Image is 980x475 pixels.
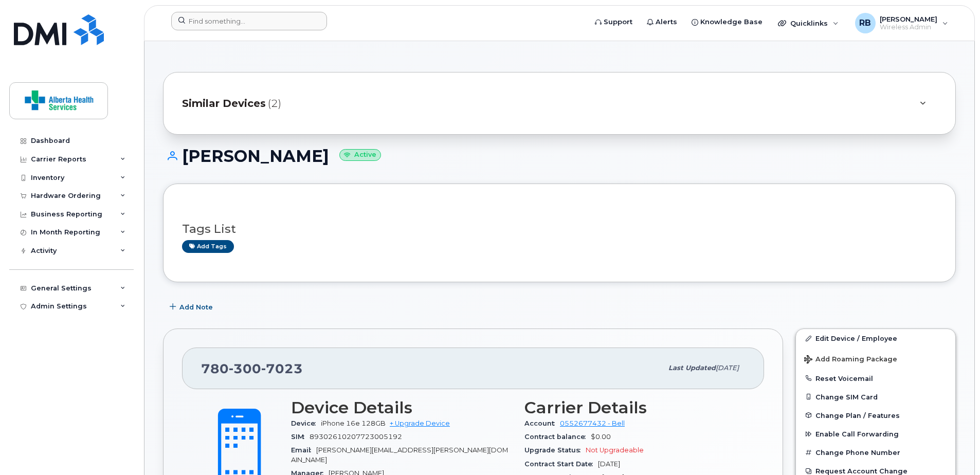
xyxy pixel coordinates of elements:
[796,329,955,348] a: Edit Device / Employee
[321,419,386,427] span: iPhone 16e 128GB
[524,446,586,454] span: Upgrade Status
[796,348,955,369] button: Add Roaming Package
[591,433,611,441] span: $0.00
[524,398,746,417] h3: Carrier Details
[796,369,955,388] button: Reset Voicemail
[560,419,625,427] a: 0552677432 - Bell
[796,443,955,462] button: Change Phone Number
[815,411,900,419] span: Change Plan / Features
[668,364,716,372] span: Last updated
[229,361,261,376] span: 300
[163,147,956,165] h1: [PERSON_NAME]
[524,433,591,441] span: Contract balance
[182,240,234,253] a: Add tags
[390,419,450,427] a: + Upgrade Device
[182,223,937,235] h3: Tags List
[261,361,303,376] span: 7023
[310,433,402,441] span: 89302610207723005192
[524,419,560,427] span: Account
[796,388,955,406] button: Change SIM Card
[524,460,598,468] span: Contract Start Date
[163,298,222,316] button: Add Note
[804,355,897,365] span: Add Roaming Package
[716,364,739,372] span: [DATE]
[182,96,266,111] span: Similar Devices
[291,398,512,417] h3: Device Details
[815,430,899,438] span: Enable Call Forwarding
[268,96,281,111] span: (2)
[796,425,955,443] button: Enable Call Forwarding
[179,302,213,312] span: Add Note
[796,406,955,425] button: Change Plan / Features
[339,149,381,161] small: Active
[291,446,316,454] span: Email
[598,460,620,468] span: [DATE]
[291,419,321,427] span: Device
[586,446,644,454] span: Not Upgradeable
[201,361,303,376] span: 780
[291,433,310,441] span: SIM
[291,446,508,463] span: [PERSON_NAME][EMAIL_ADDRESS][PERSON_NAME][DOMAIN_NAME]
